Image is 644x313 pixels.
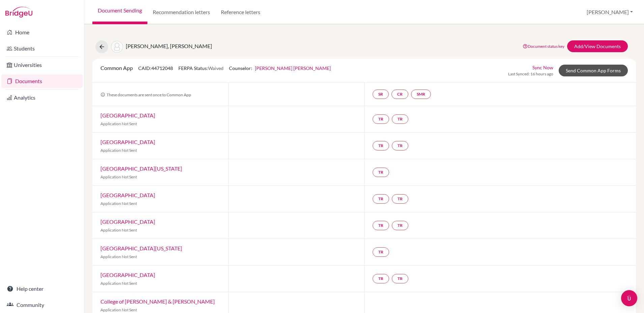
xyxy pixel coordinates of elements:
[373,114,389,124] a: TR
[1,298,83,312] a: Community
[208,65,224,71] span: Waived
[392,194,408,204] a: TR
[100,307,137,312] span: Application Not Sent
[1,74,83,88] a: Documents
[373,141,389,150] a: TR
[138,65,173,71] span: CAID: 44712048
[100,165,182,172] a: [GEOGRAPHIC_DATA][US_STATE]
[126,43,212,49] span: [PERSON_NAME], [PERSON_NAME]
[391,90,408,99] a: CR
[523,44,564,49] a: Document status key
[100,218,155,225] a: [GEOGRAPHIC_DATA]
[392,274,408,283] a: TR
[100,121,137,126] span: Application Not Sent
[1,282,83,295] a: Help center
[1,91,83,104] a: Analytics
[584,6,636,19] button: [PERSON_NAME]
[392,141,408,150] a: TR
[100,192,155,198] a: [GEOGRAPHIC_DATA]
[100,148,137,153] span: Application Not Sent
[621,290,637,306] div: Open Intercom Messenger
[100,228,137,233] span: Application Not Sent
[100,245,182,251] a: [GEOGRAPHIC_DATA][US_STATE]
[373,274,389,283] a: TR
[508,71,553,77] span: Last Synced: 16 hours ago
[373,221,389,230] a: TR
[100,139,155,145] a: [GEOGRAPHIC_DATA]
[255,65,331,71] a: [PERSON_NAME] [PERSON_NAME]
[567,40,628,52] a: Add/View Documents
[100,272,155,278] a: [GEOGRAPHIC_DATA]
[100,201,137,206] span: Application Not Sent
[532,64,553,71] a: Sync Now
[373,90,389,99] a: SR
[100,92,191,97] span: These documents are sent once to Common App
[392,221,408,230] a: TR
[373,168,389,177] a: TR
[100,174,137,179] span: Application Not Sent
[1,58,83,72] a: Universities
[100,281,137,286] span: Application Not Sent
[178,65,224,71] span: FERPA Status:
[373,247,389,257] a: TR
[5,7,32,18] img: Bridge-U
[1,26,83,39] a: Home
[411,90,431,99] a: SMR
[100,298,215,305] a: College of [PERSON_NAME] & [PERSON_NAME]
[559,65,628,76] a: Send Common App Forms
[100,65,133,71] span: Common App
[229,65,331,71] span: Counselor:
[100,254,137,259] span: Application Not Sent
[1,42,83,55] a: Students
[100,112,155,118] a: [GEOGRAPHIC_DATA]
[392,114,408,124] a: TR
[373,194,389,204] a: TR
